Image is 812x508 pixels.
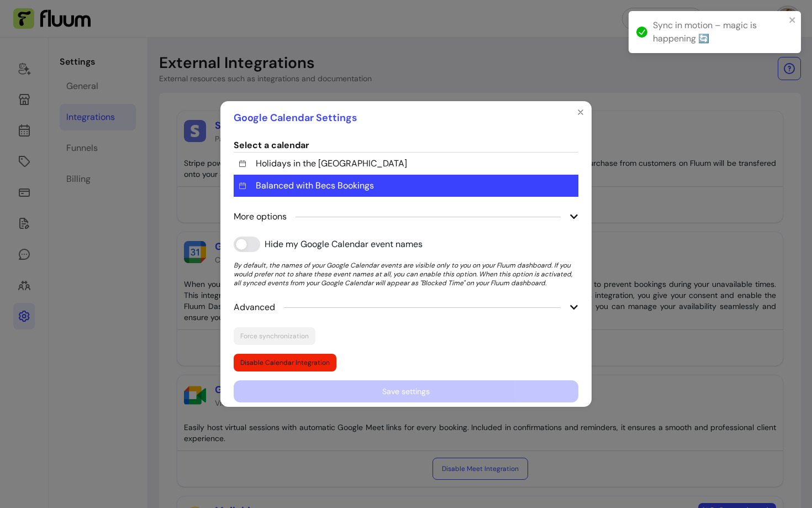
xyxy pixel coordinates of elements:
p: By default, the names of your Google Calendar events are visible only to you on your Fluum dashbo... [234,261,578,287]
header: Google Calendar Settings [220,101,592,134]
span: More options [234,210,287,223]
span: Holidays in the [GEOGRAPHIC_DATA] [256,157,407,170]
button: close [789,15,797,24]
span: Advanced [234,301,275,314]
div: Sync in motion – magic is happening 🔄 [653,19,785,45]
button: Close [572,103,589,121]
input: Hide my Google Calendar event names [234,237,424,252]
span: Balanced with Becs Bookings [256,179,374,192]
button: Disable Calendar Integration [234,354,336,371]
p: Select a calendar [234,139,578,152]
